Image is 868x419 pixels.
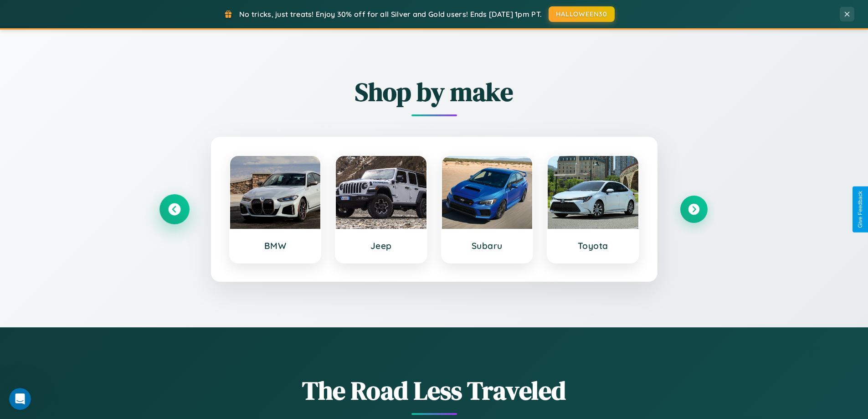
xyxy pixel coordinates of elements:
[451,240,524,251] h3: Subaru
[239,240,312,251] h3: BMW
[9,388,31,410] iframe: Intercom live chat
[161,373,708,408] h1: The Road Less Traveled
[239,10,542,19] span: No tricks, just treats! Enjoy 30% off for all Silver and Gold users! Ends [DATE] 1pm PT.
[549,6,615,22] button: HALLOWEEN30
[557,240,629,251] h3: Toyota
[161,74,708,109] h2: Shop by make
[857,191,863,228] div: Give Feedback
[345,240,417,251] h3: Jeep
